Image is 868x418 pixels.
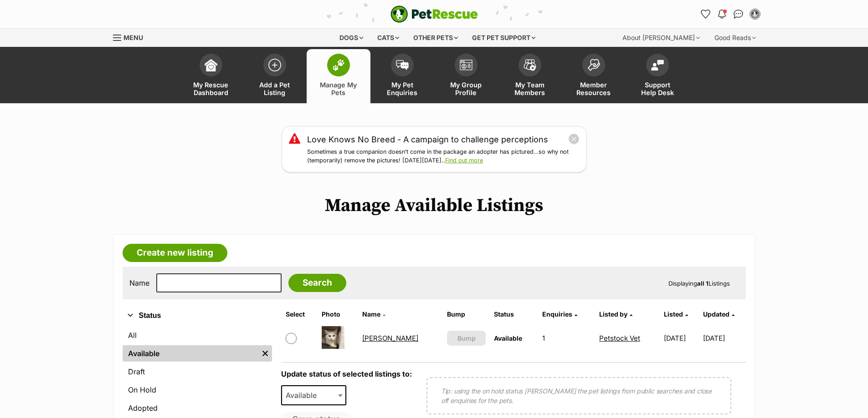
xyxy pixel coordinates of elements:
span: Support Help Desk [637,81,678,96]
div: Good Reads [708,29,762,47]
span: Updated [703,310,729,318]
a: Member Resources [562,49,626,103]
div: Cats [371,29,406,47]
span: Available [281,385,347,405]
img: manage-my-pets-icon-02211641906a0b7f246fdf0571729dbe1e7629f14944591b6c1af311fb30b64b.svg [332,59,345,71]
a: My Team Members [498,49,562,103]
img: team-members-icon-5396bd8760b3fe7c0b43da4ab00e1e3bb1a5d9ba89233759b79545d2d3fc5d0d.svg [524,59,536,71]
span: My Group Profile [446,81,487,96]
a: Favourites [699,7,713,21]
a: PetRescue [390,5,478,23]
label: Update status of selected listings to: [281,369,412,378]
span: Available [494,334,522,342]
span: Listed [664,310,683,318]
img: member-resources-icon-8e73f808a243e03378d46382f2149f9095a855e16c252ad45f914b54edf8863c.svg [587,59,600,71]
span: Listed by [599,310,627,318]
span: Displaying Listings [668,280,730,287]
th: Status [490,307,537,322]
a: Listed by [599,310,632,318]
td: [DATE] [660,322,702,354]
a: All [123,327,272,343]
a: My Pet Enquiries [370,49,434,103]
button: Bump [447,331,486,346]
span: Manage My Pets [318,81,359,96]
button: close [568,133,580,145]
img: notifications-46538b983faf8c2785f20acdc204bb7945ddae34d4c08c2a6579f10ce5e182be.svg [718,10,725,19]
div: Get pet support [466,29,542,47]
span: Add a Pet Listing [254,81,295,96]
a: Support Help Desk [626,49,689,103]
th: Select [282,307,317,322]
a: Remove filter [258,345,272,362]
th: Photo [318,307,358,322]
div: Dogs [333,29,370,47]
a: Petstock Vet [599,334,640,342]
img: add-pet-listing-icon-0afa8454b4691262ce3f59096e99ab1cd57d4a30225e0717b998d2c9b9846f56.svg [268,59,281,71]
a: Manage My Pets [307,49,370,103]
span: translation missing: en.admin.listings.index.attributes.enquiries [542,310,572,318]
strong: all 1 [697,280,709,287]
span: My Rescue Dashboard [190,81,231,96]
a: Menu [113,29,149,45]
img: logo-e224e6f780fb5917bec1dbf3a21bbac754714ae5b6737aabdf751b685950b380.svg [390,5,478,23]
a: My Group Profile [434,49,498,103]
a: Name [362,310,385,318]
label: Name [129,279,149,287]
a: Enquiries [542,310,577,318]
a: Updated [703,310,734,318]
a: Create new listing [123,244,227,262]
a: [PERSON_NAME] [362,334,418,342]
span: Available [282,389,326,402]
a: Draft [123,363,272,380]
a: My Rescue Dashboard [179,49,243,103]
span: Bump [457,333,476,343]
button: Status [123,310,272,322]
img: dashboard-icon-eb2f2d2d3e046f16d808141f083e7271f6b2e854fb5c12c21221c1fb7104beca.svg [205,59,217,71]
a: Listed [664,310,688,318]
span: Menu [123,34,143,41]
th: Bump [443,307,489,322]
span: Name [362,310,380,318]
ul: Account quick links [699,7,762,21]
img: chat-41dd97257d64d25036548639549fe6c8038ab92f7586957e7f3b1b290dea8141.svg [734,10,743,19]
a: On Hold [123,382,272,398]
a: Conversations [731,7,746,21]
input: Search [288,274,346,292]
td: 1 [539,322,595,354]
div: Other pets [407,29,464,47]
span: My Team Members [509,81,550,96]
a: Add a Pet Listing [243,49,307,103]
button: My account [748,7,762,21]
p: Sometimes a true companion doesn’t come in the package an adopter has pictured…so why not (tempor... [307,148,580,165]
a: Find out more [445,157,483,164]
div: About [PERSON_NAME] [616,29,706,47]
a: Available [123,345,258,362]
img: pet-enquiries-icon-7e3ad2cf08bfb03b45e93fb7055b45f3efa6380592205ae92323e6603595dc1f.svg [396,60,409,70]
a: Love Knows No Breed - A campaign to challenge perceptions [307,133,548,146]
span: Member Resources [573,81,614,96]
button: Notifications [715,7,729,21]
img: group-profile-icon-3fa3cf56718a62981997c0bc7e787c4b2cf8bcc04b72c1350f741eb67cf2f40e.svg [460,60,473,71]
img: Petstock Vet profile pic [750,10,760,19]
span: My Pet Enquiries [382,81,423,96]
td: [DATE] [703,322,745,354]
p: Tip: using the on hold status [PERSON_NAME] the pet listings from public searches and close off e... [441,386,717,405]
img: help-desk-icon-fdf02630f3aa405de69fd3d07c3f3aa587a6932b1a1747fa1d2bba05be0121f9.svg [651,60,664,71]
a: Adopted [123,400,272,416]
